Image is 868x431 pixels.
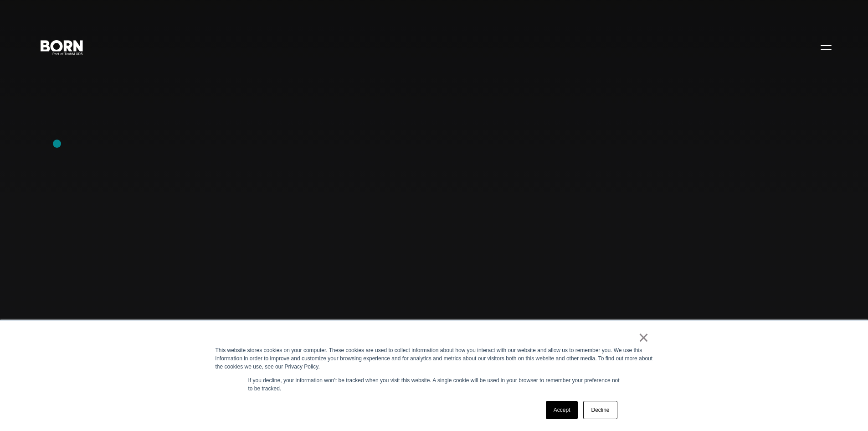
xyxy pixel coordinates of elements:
a: Decline [583,401,617,419]
div: This website stores cookies on your computer. These cookies are used to collect information about... [216,346,653,371]
a: Accept [546,401,578,419]
p: If you decline, your information won’t be tracked when you visit this website. A single cookie wi... [248,376,620,393]
button: Open [815,37,837,57]
a: × [638,333,649,342]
